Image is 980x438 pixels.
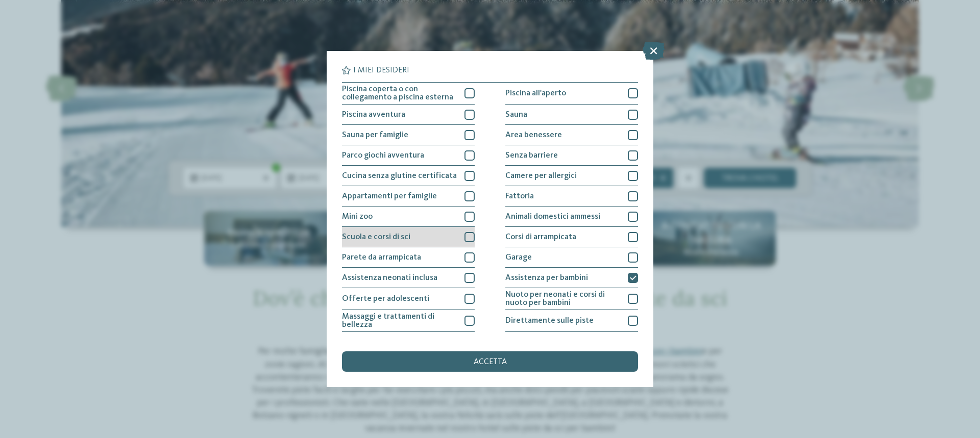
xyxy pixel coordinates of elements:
[342,295,429,303] span: Offerte per adolescenti
[474,358,507,366] span: accetta
[505,111,527,119] span: Sauna
[342,85,457,101] span: Piscina coperta o con collegamento a piscina esterna
[505,151,558,160] span: Senza barriere
[342,253,421,262] span: Parete da arrampicata
[342,233,410,241] span: Scuola e corsi di sci
[505,233,576,241] span: Corsi di arrampicata
[505,192,534,200] span: Fattoria
[505,253,532,262] span: Garage
[342,151,424,160] span: Parco giochi avventura
[505,291,620,307] span: Nuoto per neonati e corsi di nuoto per bambini
[342,313,457,329] span: Massaggi e trattamenti di bellezza
[505,213,600,221] span: Animali domestici ammessi
[342,172,457,180] span: Cucina senza glutine certificata
[342,274,437,282] span: Assistenza neonati inclusa
[505,172,577,180] span: Camere per allergici
[353,66,409,74] span: I miei desideri
[342,213,373,221] span: Mini zoo
[342,131,408,139] span: Sauna per famiglie
[505,131,562,139] span: Area benessere
[342,192,437,200] span: Appartamenti per famiglie
[505,274,588,282] span: Assistenza per bambini
[505,317,594,325] span: Direttamente sulle piste
[342,111,405,119] span: Piscina avventura
[505,89,566,97] span: Piscina all'aperto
